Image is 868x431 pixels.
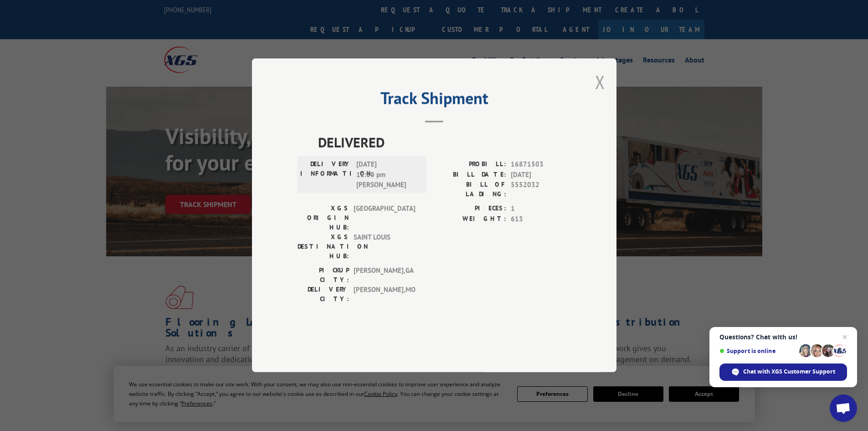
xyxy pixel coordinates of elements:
[511,204,571,214] span: 1
[354,285,415,304] span: [PERSON_NAME] , MO
[719,363,847,381] div: Chat with XGS Customer Support
[743,368,835,376] span: Chat with XGS Customer Support
[298,92,571,109] h2: Track Shipment
[354,266,415,285] span: [PERSON_NAME] , GA
[434,204,506,214] label: PIECES:
[839,332,850,343] span: Close chat
[511,214,571,224] span: 613
[434,214,506,224] label: WEIGHT:
[354,204,415,233] span: [GEOGRAPHIC_DATA]
[298,233,349,261] label: XGS DESTINATION HUB:
[298,285,349,304] label: DELIVERY CITY:
[434,180,506,199] label: BILL OF LADING:
[719,333,847,341] span: Questions? Chat with us!
[511,180,571,199] span: 5552032
[300,160,352,191] label: DELIVERY INFORMATION:
[830,395,857,422] div: Open chat
[511,160,571,170] span: 16871503
[354,233,415,261] span: SAINT LOUIS
[356,160,418,191] span: [DATE] 12:30 pm [PERSON_NAME]
[511,170,571,180] span: [DATE]
[318,132,571,153] span: DELIVERED
[434,170,506,180] label: BILL DATE:
[298,266,349,285] label: PICKUP CITY:
[595,70,605,94] button: Close modal
[434,160,506,170] label: PROBILL:
[298,204,349,233] label: XGS ORIGIN HUB:
[719,348,796,354] span: Support is online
